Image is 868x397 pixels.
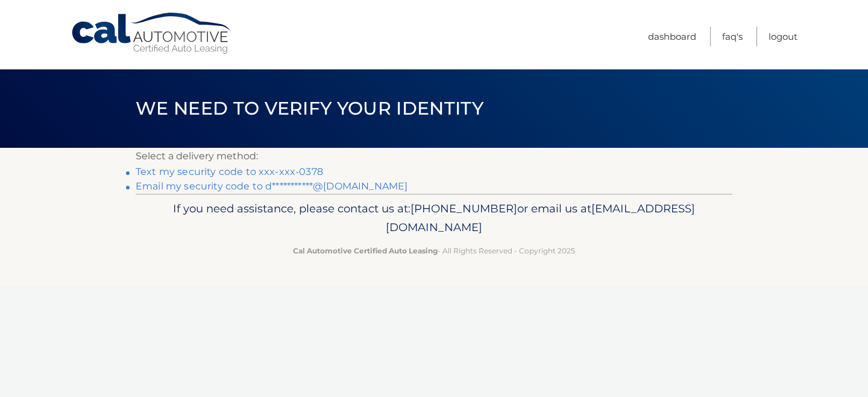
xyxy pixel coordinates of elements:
a: FAQ's [722,27,743,46]
a: Dashboard [648,27,696,46]
p: If you need assistance, please contact us at: or email us at [143,199,725,238]
p: - All Rights Reserved - Copyright 2025 [143,244,725,257]
a: Text my security code to xxx-xxx-0378 [136,166,323,177]
strong: Cal Automotive Certified Auto Leasing [293,246,438,255]
p: Select a delivery method: [136,148,732,165]
span: We need to verify your identity [136,97,483,119]
span: [PHONE_NUMBER] [410,202,517,215]
a: Cal Automotive [71,12,233,55]
a: Logout [769,27,797,46]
